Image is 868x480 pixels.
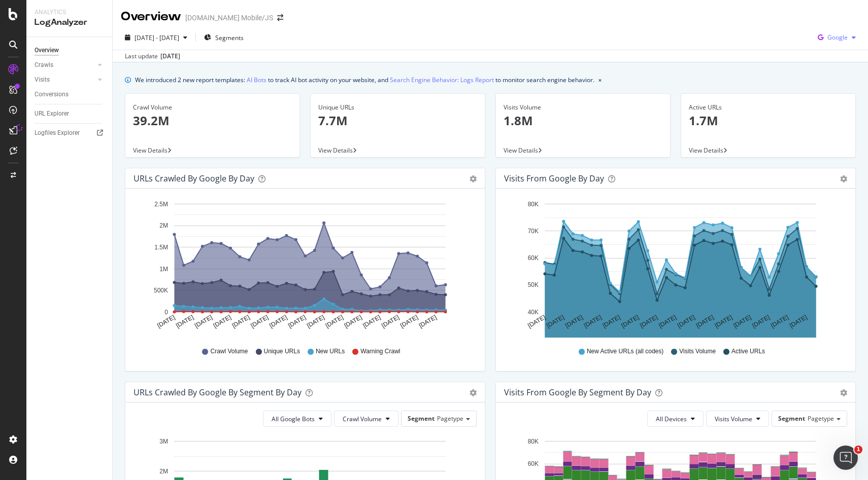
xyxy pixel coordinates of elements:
text: 0 [164,309,168,316]
div: Visits from Google By Segment By Day [504,387,651,397]
a: Overview [35,45,105,56]
span: Google [827,33,848,42]
div: gear [470,175,477,182]
p: 1.8M [504,112,662,129]
text: 80K [528,201,539,208]
text: 40K [528,309,539,316]
text: [DATE] [639,314,659,329]
span: Unique URLs [264,347,300,356]
iframe: Intercom live chat [833,446,858,470]
text: [DATE] [676,314,696,329]
p: 7.7M [318,112,477,129]
div: A chart. [504,197,844,338]
div: Overview [35,45,59,56]
div: Crawl Volume [133,103,292,112]
text: [DATE] [175,314,195,329]
text: [DATE] [751,314,771,329]
div: Crawls [35,60,53,70]
text: [DATE] [361,314,382,329]
span: 1 [854,446,862,454]
text: 50K [528,282,539,289]
text: 2.5M [154,201,168,208]
button: All Google Bots [263,411,331,427]
text: [DATE] [770,314,790,329]
text: [DATE] [545,314,565,329]
span: View Details [318,146,353,155]
text: 1.5M [154,244,168,251]
div: Last update [125,52,180,61]
text: [DATE] [193,314,214,329]
a: Conversions [35,89,105,100]
span: Segment [778,414,805,423]
text: 2M [159,223,168,230]
text: [DATE] [714,314,734,329]
span: Segments [215,33,244,42]
text: 60K [528,460,539,467]
text: [DATE] [602,314,622,329]
div: info banner [125,75,856,85]
button: Segments [200,29,248,46]
text: [DATE] [788,314,809,329]
a: URL Explorer [35,108,105,119]
p: 1.7M [689,112,848,129]
text: 2M [159,468,168,475]
text: 1M [159,266,168,273]
span: Visits Volume [715,415,752,423]
div: Visits [35,75,50,85]
text: [DATE] [156,314,176,329]
span: New URLs [316,347,345,356]
div: [DATE] [160,52,180,61]
text: [DATE] [343,314,363,329]
text: [DATE] [564,314,584,329]
div: URLs Crawled by Google By Segment By Day [133,387,302,397]
text: [DATE] [380,314,400,329]
text: [DATE] [212,314,232,329]
div: gear [840,175,847,182]
text: 60K [528,254,539,262]
a: AI Bots [247,75,266,85]
div: URL Explorer [35,108,69,119]
div: Active URLs [689,103,848,112]
a: Crawls [35,60,95,70]
text: [DATE] [287,314,307,329]
p: 39.2M [133,112,292,129]
div: A chart. [133,197,473,338]
div: arrow-right-arrow-left [277,14,283,21]
button: Crawl Volume [334,411,398,427]
text: [DATE] [268,314,288,329]
text: 500K [154,287,168,294]
div: We introduced 2 new report templates: to track AI bot activity on your website, and to monitor se... [135,75,594,85]
span: View Details [504,146,538,155]
a: Search Engine Behavior: Logs Report [390,75,494,85]
div: URLs Crawled by Google by day [133,173,254,183]
span: Crawl Volume [343,415,382,423]
span: All Devices [656,415,687,423]
div: [DOMAIN_NAME] Mobile/JS [185,13,273,23]
text: 80K [528,438,539,445]
div: Logfiles Explorer [35,128,80,138]
text: [DATE] [657,314,678,329]
text: [DATE] [526,314,547,329]
span: Visits Volume [679,347,716,356]
a: Logfiles Explorer [35,128,105,138]
button: All Devices [647,411,704,427]
text: 3M [159,438,168,445]
text: [DATE] [418,314,438,329]
text: [DATE] [231,314,251,329]
button: Google [814,29,860,46]
text: [DATE] [250,314,270,329]
span: Warning Crawl [360,347,400,356]
span: View Details [689,146,723,155]
button: close banner [596,72,604,87]
text: [DATE] [399,314,419,329]
span: Crawl Volume [210,347,248,356]
span: View Details [133,146,168,155]
text: [DATE] [306,314,326,329]
span: Segment [408,414,435,423]
div: Conversions [35,89,69,100]
text: 70K [528,228,539,235]
span: All Google Bots [272,415,315,423]
span: Pagetype [437,414,463,423]
div: Visits from Google by day [504,173,604,183]
span: New Active URLs (all codes) [587,347,663,356]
